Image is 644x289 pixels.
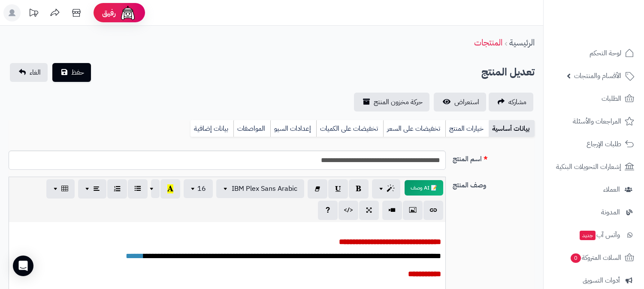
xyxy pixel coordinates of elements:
[570,252,621,264] span: السلات المتروكة
[549,202,639,223] a: المدونة
[573,115,621,127] span: المراجعات والأسئلة
[549,88,639,109] a: الطلبات
[445,120,489,137] a: خيارات المنتج
[549,157,639,177] a: إشعارات التحويلات البنكية
[481,63,535,81] h2: تعديل المنتج
[587,138,621,150] span: طلبات الإرجاع
[583,274,620,286] span: أدوات التسويق
[549,179,639,200] a: العملاء
[119,4,136,21] img: ai-face.png
[449,151,538,164] label: اسم المنتج
[190,120,233,137] a: بيانات إضافية
[23,4,44,24] a: تحديثات المنصة
[10,63,48,82] a: الغاء
[579,229,620,241] span: وآتس آب
[549,225,639,245] a: وآتس آبجديد
[374,97,423,107] span: حركة مخزون المنتج
[489,120,535,137] a: بيانات أساسية
[52,63,91,82] button: حفظ
[383,120,445,137] a: تخفيضات على السعر
[30,67,41,78] span: الغاء
[509,36,535,49] a: الرئيسية
[454,97,479,107] span: استعراض
[197,184,206,194] span: 16
[405,180,443,196] button: 📝 AI وصف
[556,161,621,173] span: إشعارات التحويلات البنكية
[184,179,213,198] button: 16
[216,179,304,198] button: IBM Plex Sans Arabic
[71,67,84,78] span: حفظ
[549,247,639,268] a: السلات المتروكة0
[13,256,33,276] div: Open Intercom Messenger
[449,177,538,190] label: وصف المنتج
[590,47,621,59] span: لوحة التحكم
[603,184,620,196] span: العملاء
[580,231,596,240] span: جديد
[102,8,116,18] span: رفيق
[549,111,639,132] a: المراجعات والأسئلة
[474,36,502,49] a: المنتجات
[232,184,297,194] span: IBM Plex Sans Arabic
[549,43,639,63] a: لوحة التحكم
[571,253,581,263] span: 0
[233,120,270,137] a: المواصفات
[602,93,621,105] span: الطلبات
[574,70,621,82] span: الأقسام والمنتجات
[270,120,316,137] a: إعدادات السيو
[489,93,533,111] a: مشاركه
[508,97,526,107] span: مشاركه
[316,120,383,137] a: تخفيضات على الكميات
[601,206,620,218] span: المدونة
[354,93,429,111] a: حركة مخزون المنتج
[434,93,486,111] a: استعراض
[549,134,639,154] a: طلبات الإرجاع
